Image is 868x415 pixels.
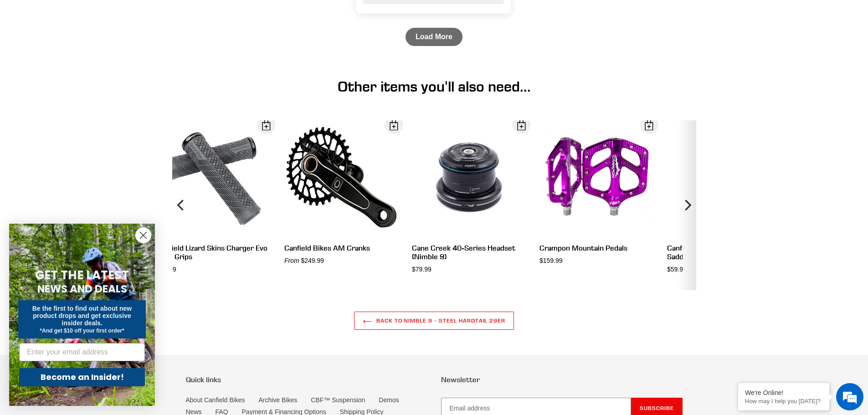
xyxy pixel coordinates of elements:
p: Quick links [186,375,427,384]
p: Newsletter [441,375,683,384]
span: GET THE LATEST [35,267,129,283]
textarea: Type your message and hit 'Enter' [5,249,174,281]
a: Back to NIMBLE 9 - Steel Hardtail 29er [354,312,514,330]
a: CBF™ Suspension [311,396,365,404]
span: Subscribe [640,405,674,411]
img: d_696896380_company_1647369064580_696896380 [29,46,52,68]
button: Next [678,120,696,290]
p: How may I help you today? [745,398,822,405]
span: *And get $10 off your first order* [40,328,124,334]
a: Canfield Bikes AM Cranks From $249.99 Open Dialog Canfield Bikes AM Cranks [284,120,398,266]
div: We're Online! [745,389,822,396]
input: Enter your email address [19,343,145,361]
h1: Other items you'll also need... [186,78,683,95]
span: Be the first to find out about new product drops and get exclusive insider deals. [32,305,132,327]
button: Become an Insider! [19,368,145,386]
a: About Canfield Bikes [186,396,245,404]
div: Chat with us now [61,51,167,63]
button: Previous [172,120,190,290]
a: Archive Bikes [258,396,297,404]
button: Close dialog [135,227,151,243]
a: Load More [406,28,462,46]
a: Demos [379,396,399,404]
span: We're online! [53,115,126,207]
span: NEWS AND DEALS [37,282,127,296]
div: Minimize live chat window [149,5,171,26]
div: Navigation go back [10,50,24,64]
